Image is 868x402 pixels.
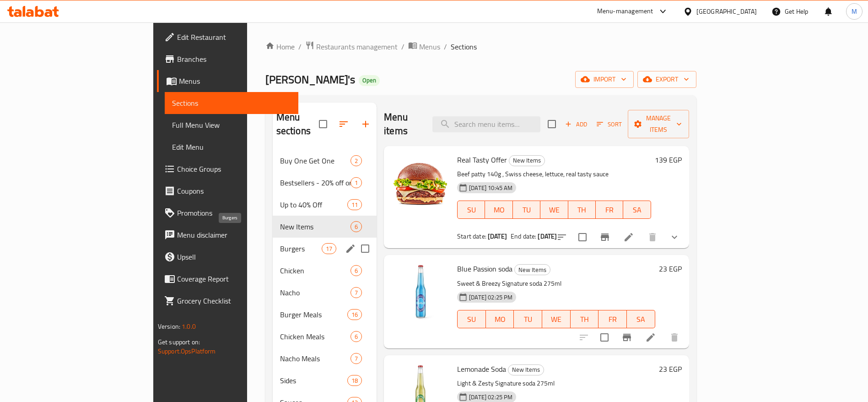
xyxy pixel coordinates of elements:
[165,114,298,136] a: Full Menu View
[347,309,362,320] div: items
[465,293,516,302] span: [DATE] 02:25 PM
[384,110,421,138] h2: Menu items
[457,201,485,219] button: SU
[273,150,377,172] div: Buy One Get One2
[616,326,638,348] button: Branch-specific-item
[635,113,682,136] span: Manage items
[597,119,622,130] span: Sort
[298,41,302,52] li: /
[599,203,620,217] span: FR
[322,244,336,253] span: 17
[461,203,481,217] span: SU
[280,287,350,298] div: Nacho
[351,179,361,187] span: 1
[542,114,561,134] span: Select section
[457,362,506,376] span: Lemonade Soda
[280,265,350,276] div: Chicken
[669,232,680,243] svg: Show Choices
[574,313,595,326] span: TH
[333,113,355,135] span: Sort sections
[490,313,511,326] span: MO
[359,75,380,86] div: Open
[157,268,298,290] a: Coverage Report
[419,41,440,52] span: Menus
[157,290,298,312] a: Grocery Checklist
[465,393,516,402] span: [DATE] 02:25 PM
[280,243,322,254] span: Burgers
[348,376,361,385] span: 18
[265,69,355,90] span: [PERSON_NAME]'s
[280,155,350,166] span: Buy One Get One
[158,336,200,348] span: Get support on:
[513,201,540,219] button: TU
[488,230,507,242] b: [DATE]
[350,265,362,276] div: items
[350,177,362,188] div: items
[642,226,663,248] button: delete
[280,177,350,188] div: Bestsellers - 20% off on selected items
[551,226,573,248] button: sort-choices
[172,98,291,109] span: Sections
[347,199,362,210] div: items
[157,202,298,224] a: Promotions
[273,238,377,260] div: Burgers17edit
[177,32,291,43] span: Edit Restaurant
[572,203,592,217] span: TH
[359,76,380,84] span: Open
[280,331,350,342] span: Chicken Meals
[280,199,347,210] span: Up to 40% Off
[177,229,291,240] span: Menu disclaimer
[591,117,628,131] span: Sort items
[348,201,361,209] span: 11
[344,242,357,255] button: edit
[509,155,545,166] span: New Items
[401,41,404,52] li: /
[628,110,689,138] button: Manage items
[457,262,512,276] span: Blue Passion soda
[485,201,512,219] button: MO
[391,262,450,321] img: Blue Passion soda
[571,310,599,328] button: TH
[273,194,377,216] div: Up to 40% Off11
[602,313,623,326] span: FR
[515,265,550,275] span: New Items
[489,203,509,217] span: MO
[280,309,347,320] span: Burger Meals
[179,76,291,87] span: Menus
[659,262,682,275] h6: 23 EGP
[350,353,362,364] div: items
[348,310,361,319] span: 16
[852,6,857,16] span: M
[280,375,347,386] div: Sides
[538,230,557,242] b: [DATE]
[655,153,682,166] h6: 139 EGP
[645,332,656,343] a: Edit menu item
[177,163,291,174] span: Choice Groups
[598,310,627,328] button: FR
[444,41,447,52] li: /
[597,6,653,17] div: Menu-management
[486,310,514,328] button: MO
[350,331,362,342] div: items
[594,117,624,131] button: Sort
[514,264,550,275] div: New Items
[273,304,377,326] div: Burger Meals16
[280,221,350,232] span: New Items
[177,207,291,218] span: Promotions
[355,113,377,135] button: Add section
[158,345,216,357] a: Support.OpsPlatform
[696,6,757,16] div: [GEOGRAPHIC_DATA]
[663,226,685,248] button: show more
[568,201,596,219] button: TH
[595,328,614,347] span: Select to update
[158,321,180,332] span: Version:
[573,228,592,247] span: Select to update
[177,273,291,284] span: Coverage Report
[157,70,298,92] a: Menus
[596,201,623,219] button: FR
[273,326,377,348] div: Chicken Meals6
[561,117,591,131] button: Add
